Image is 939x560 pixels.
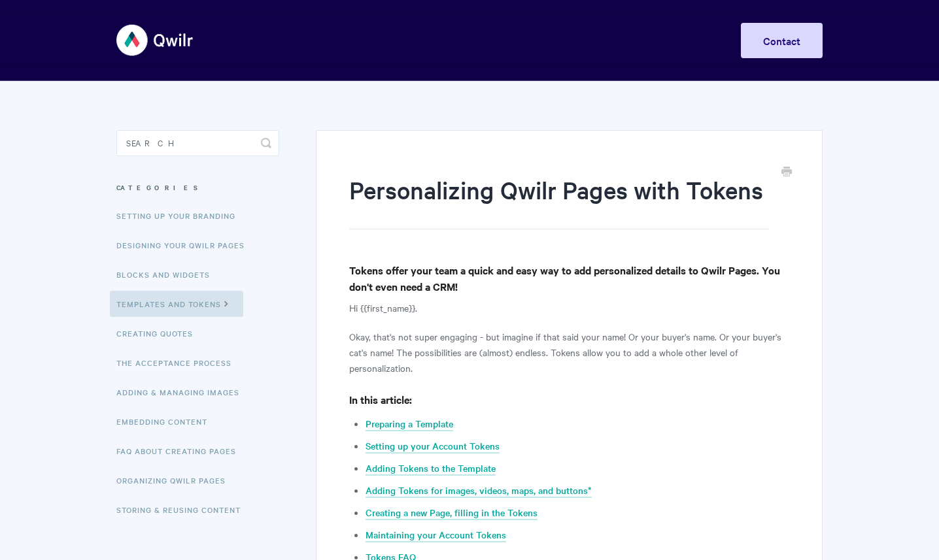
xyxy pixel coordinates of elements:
[366,506,538,520] a: Creating a new Page, filling in the Tokens
[366,461,496,476] a: Adding Tokens to the Template
[116,497,250,523] a: Storing & Reusing Content
[116,379,249,405] a: Adding & Managing Images
[116,438,246,464] a: FAQ About Creating Pages
[366,484,592,498] a: Adding Tokens for images, videos, maps, and buttons*
[116,350,241,376] a: The Acceptance Process
[116,467,235,493] a: Organizing Qwilr Pages
[116,320,203,346] a: Creating Quotes
[366,417,453,431] a: Preparing a Template
[349,262,789,295] h4: Tokens offer your team a quick and easy way to add personalized details to Qwilr Pages. You don't...
[116,130,279,156] input: Search
[366,528,506,542] a: Maintaining your Account Tokens
[110,291,243,317] a: Templates and Tokens
[116,261,220,288] a: Blocks and Widgets
[741,23,823,58] a: Contact
[366,439,500,453] a: Setting up your Account Tokens
[116,176,279,199] h3: Categories
[116,203,245,229] a: Setting up your Branding
[116,408,217,435] a: Embedding Content
[349,173,770,229] h1: Personalizing Qwilr Pages with Tokens
[349,391,789,408] h4: In this article:
[116,232,254,258] a: Designing Your Qwilr Pages
[781,165,792,180] a: Print this Article
[116,16,194,65] img: Qwilr Help Center
[349,300,789,316] p: Hi {{first_name}}.
[349,329,789,376] p: Okay, that's not super engaging - but imagine if that said your name! Or your buyer's name. Or yo...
